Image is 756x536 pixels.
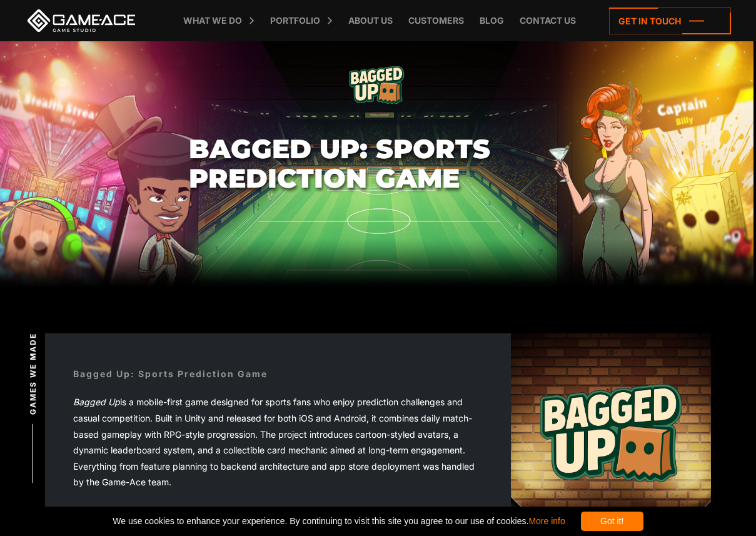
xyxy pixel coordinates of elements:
p: is a mobile-first game designed for sports fans who enjoy prediction challenges and casual compet... [73,394,483,490]
img: Bagged up logo top [511,333,711,533]
em: Bagged Up [73,397,120,407]
div: Got it! [581,512,643,531]
span: Games we made [28,332,39,414]
a: More info [528,516,565,526]
div: Bagged Up: Sports Prediction Game [73,367,268,380]
h1: Bagged Up: Sports Prediction Game [189,134,567,193]
span: We use cookies to enhance your experience. By continuing to visit this site you agree to our use ... [113,512,565,531]
a: Get in touch [609,8,731,34]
